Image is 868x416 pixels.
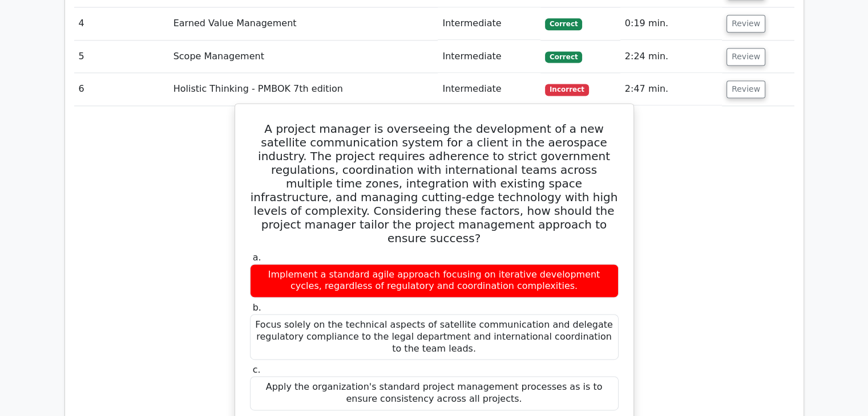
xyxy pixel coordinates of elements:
span: a. [253,252,261,263]
span: b. [253,302,261,313]
td: Scope Management [169,40,438,73]
td: 4 [74,7,169,40]
span: Incorrect [545,84,589,95]
span: c. [253,364,261,375]
td: Intermediate [438,40,540,73]
td: Intermediate [438,73,540,105]
span: Correct [545,18,582,30]
button: Review [726,15,765,32]
div: Focus solely on the technical aspects of satellite communication and delegate regulatory complian... [250,314,619,360]
td: Intermediate [438,7,540,40]
h5: A project manager is overseeing the development of a new satellite communication system for a cli... [249,122,620,245]
td: Holistic Thinking - PMBOK 7th edition [169,73,438,105]
span: Correct [545,51,582,63]
td: 0:19 min. [620,7,722,40]
button: Review [726,80,765,98]
td: 6 [74,73,169,105]
td: 2:47 min. [620,73,722,105]
td: 5 [74,40,169,73]
td: Earned Value Management [169,7,438,40]
button: Review [726,48,765,66]
div: Apply the organization's standard project management processes as is to ensure consistency across... [250,376,619,410]
td: 2:24 min. [620,40,722,73]
div: Implement a standard agile approach focusing on iterative development cycles, regardless of regul... [250,264,619,298]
